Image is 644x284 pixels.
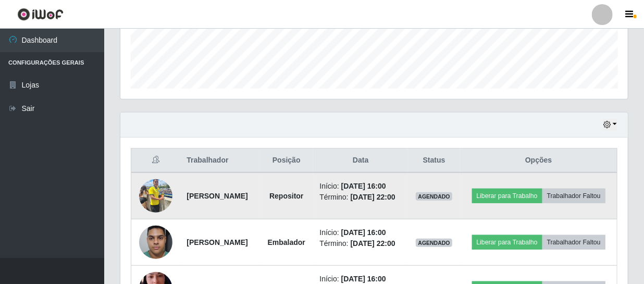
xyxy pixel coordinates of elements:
time: [DATE] 22:00 [351,239,395,248]
th: Status [408,149,460,173]
th: Opções [460,149,617,173]
li: Início: [319,227,401,238]
button: Liberar para Trabalho [472,235,542,250]
strong: Embalador [268,238,305,246]
img: 1748380759498.jpeg [139,174,172,218]
img: CoreUI Logo [17,8,64,21]
span: AGENDADO [416,192,452,201]
th: Data [313,149,407,173]
time: [DATE] 22:00 [351,193,395,201]
strong: [PERSON_NAME] [187,238,247,246]
button: Trabalhador Faltou [542,235,605,250]
strong: [PERSON_NAME] [187,192,247,200]
button: Liberar para Trabalho [472,189,542,203]
img: 1738540526500.jpeg [139,220,172,264]
time: [DATE] 16:00 [341,228,386,237]
button: Trabalhador Faltou [542,189,605,203]
li: Término: [319,192,401,203]
span: AGENDADO [416,239,452,247]
strong: Repositor [269,192,303,200]
time: [DATE] 16:00 [341,275,386,283]
th: Trabalhador [180,149,259,173]
li: Início: [319,181,401,192]
th: Posição [259,149,313,173]
time: [DATE] 16:00 [341,182,386,190]
li: Término: [319,238,401,249]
